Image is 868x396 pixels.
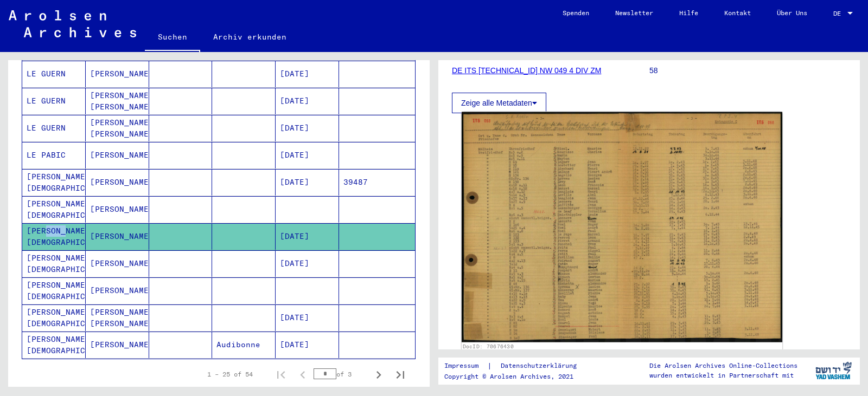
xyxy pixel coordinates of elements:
a: Datenschutzerklärung [492,360,590,372]
a: Impressum [444,360,487,372]
p: Die Arolsen Archives Online-Collections [649,361,797,371]
button: Next page [368,363,390,385]
mat-cell: [PERSON_NAME] [86,61,149,87]
mat-cell: [PERSON_NAME][DEMOGRAPHIC_DATA] [22,250,86,277]
span: DE [833,10,845,17]
div: of 3 [314,369,368,379]
img: yv_logo.png [813,357,854,384]
button: Zeige alle Metadaten [452,93,546,113]
mat-cell: LE GUERN [22,115,86,141]
mat-cell: [PERSON_NAME] [86,250,149,277]
p: 58 [649,65,846,76]
mat-cell: 39487 [339,169,415,196]
mat-cell: [DATE] [276,250,339,277]
img: 001.jpg [462,112,782,342]
a: Archiv erkunden [200,24,299,50]
mat-cell: [PERSON_NAME] [86,169,149,196]
div: 1 – 25 of 54 [207,369,253,379]
mat-cell: [PERSON_NAME] [86,142,149,168]
mat-cell: [PERSON_NAME][DEMOGRAPHIC_DATA] [22,332,86,358]
button: Previous page [292,363,314,385]
button: Last page [390,363,411,385]
mat-cell: [PERSON_NAME][DEMOGRAPHIC_DATA] [22,277,86,304]
mat-cell: [PERSON_NAME] [86,223,149,250]
mat-cell: [PERSON_NAME] [86,196,149,223]
mat-cell: [DATE] [276,332,339,358]
mat-cell: [PERSON_NAME] [86,332,149,358]
mat-cell: [PERSON_NAME][DEMOGRAPHIC_DATA] [22,169,86,196]
mat-cell: [PERSON_NAME][DEMOGRAPHIC_DATA] [22,223,86,250]
mat-cell: [PERSON_NAME] [PERSON_NAME] [86,304,149,331]
mat-cell: [DATE] [276,88,339,114]
a: DE ITS [TECHNICAL_ID] NW 049 4 DIV ZM [452,66,601,75]
mat-cell: [DATE] [276,142,339,168]
mat-cell: [DATE] [276,61,339,87]
mat-cell: LE GUERN [22,88,86,114]
mat-cell: Audibonne [212,332,276,358]
mat-cell: [DATE] [276,223,339,250]
mat-cell: [PERSON_NAME][DEMOGRAPHIC_DATA] [22,304,86,331]
button: First page [270,363,292,385]
mat-cell: [DATE] [276,115,339,141]
p: Copyright © Arolsen Archives, 2021 [444,372,590,381]
mat-cell: [DATE] [276,304,339,331]
p: wurden entwickelt in Partnerschaft mit [649,371,797,380]
mat-cell: [PERSON_NAME] [PERSON_NAME] [86,115,149,141]
mat-cell: [PERSON_NAME][DEMOGRAPHIC_DATA] [22,196,86,223]
a: DocID: 70676430 [463,343,514,350]
mat-cell: LE GUERN [22,61,86,87]
mat-cell: LE PABIC [22,142,86,168]
img: Arolsen_neg.svg [9,10,136,37]
mat-cell: [PERSON_NAME] [PERSON_NAME] [86,88,149,114]
mat-cell: [PERSON_NAME] [86,277,149,304]
div: | [444,360,590,372]
mat-cell: [DATE] [276,169,339,196]
a: Suchen [145,24,200,52]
